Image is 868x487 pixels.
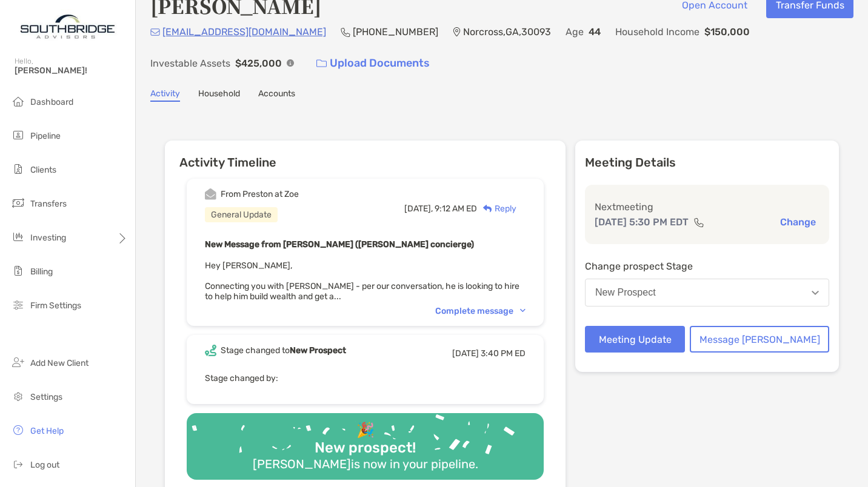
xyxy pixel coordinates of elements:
[165,141,566,170] h6: Activity Timeline
[341,27,350,37] img: Phone Icon
[589,24,601,39] p: 44
[11,94,25,108] img: dashboard icon
[287,59,294,67] img: Info Icon
[30,165,56,175] span: Clients
[205,239,474,250] b: New Message from [PERSON_NAME] ([PERSON_NAME] concierge)
[30,233,66,243] span: Investing
[585,279,829,306] button: New Prospect
[258,88,295,102] a: Accounts
[615,24,699,39] p: Household Income
[15,65,128,76] span: [PERSON_NAME]!
[585,155,829,170] p: Meeting Details
[595,287,656,298] div: New Prospect
[187,413,544,469] img: Confetti
[30,392,62,402] span: Settings
[205,371,526,386] p: Stage changed by:
[585,326,685,353] button: Meeting Update
[595,214,689,230] p: [DATE] 5:30 PM EDT
[483,205,492,213] img: Reply icon
[30,131,61,141] span: Pipeline
[11,230,25,244] img: investing icon
[205,260,519,302] span: Hey [PERSON_NAME], Connecting you with [PERSON_NAME] - per our conversation, he is looking to hir...
[310,439,421,457] div: New prospect!
[309,50,438,76] a: Upload Documents
[353,24,438,39] p: [PHONE_NUMBER]
[221,345,346,356] div: Stage changed to
[316,59,327,68] img: button icon
[198,88,240,102] a: Household
[150,56,230,71] p: Investable Assets
[690,326,829,353] button: Message [PERSON_NAME]
[11,389,25,403] img: settings icon
[585,259,829,274] p: Change prospect Stage
[812,291,819,295] img: Open dropdown arrow
[30,300,81,311] span: Firm Settings
[11,457,25,471] img: logout icon
[11,297,25,312] img: firm-settings icon
[221,189,299,199] div: From Preston at Zoe
[11,162,25,176] img: clients icon
[404,204,433,214] span: [DATE],
[290,345,346,356] b: New Prospect
[435,204,477,214] span: 9:12 AM ED
[235,56,282,71] p: $425,000
[30,358,88,368] span: Add New Client
[352,422,379,439] div: 🎉
[30,97,73,107] span: Dashboard
[30,267,53,277] span: Billing
[452,348,479,359] span: [DATE]
[11,355,25,369] img: add_new_client icon
[205,188,216,200] img: Event icon
[30,199,67,209] span: Transfers
[11,263,25,278] img: billing icon
[150,28,160,36] img: Email Icon
[30,460,59,470] span: Log out
[248,457,483,471] div: [PERSON_NAME] is now in your pipeline.
[481,348,526,359] span: 3:40 PM ED
[520,309,526,313] img: Chevron icon
[776,216,820,228] button: Change
[595,199,820,214] p: Next meeting
[11,423,25,437] img: get-help icon
[30,426,64,436] span: Get Help
[205,345,216,356] img: Event icon
[15,5,121,48] img: Zoe Logo
[704,24,750,39] p: $150,000
[693,217,704,227] img: communication type
[566,24,584,39] p: Age
[205,207,278,222] div: General Update
[477,202,516,215] div: Reply
[150,88,180,102] a: Activity
[435,306,526,316] div: Complete message
[11,196,25,210] img: transfers icon
[162,24,326,39] p: [EMAIL_ADDRESS][DOMAIN_NAME]
[11,128,25,142] img: pipeline icon
[463,24,551,39] p: Norcross , GA , 30093
[453,27,461,37] img: Location Icon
